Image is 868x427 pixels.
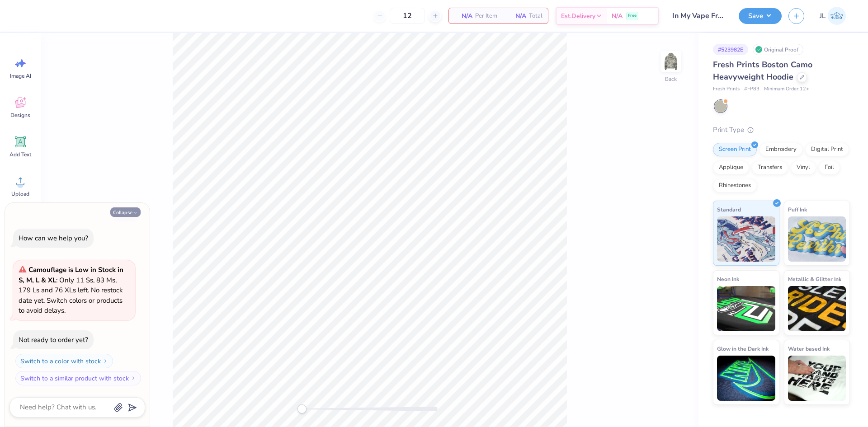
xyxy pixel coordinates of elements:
div: Not ready to order yet? [19,335,88,344]
div: Print Type [713,125,850,135]
span: Designs [10,112,30,119]
input: – – [390,8,425,24]
div: Embroidery [759,143,802,156]
span: N/A [454,11,472,21]
span: Puff Ink [788,205,807,214]
div: Screen Print [713,143,757,156]
button: Collapse [110,207,141,217]
button: Switch to a similar product with stock [15,371,141,385]
span: Free [628,13,637,19]
span: Fresh Prints Boston Camo Heavyweight Hoodie [713,59,812,82]
div: Rhinestones [713,179,757,192]
img: Jairo Laqui [828,7,846,25]
div: Digital Print [805,143,849,156]
img: Water based Ink [788,356,846,401]
span: Per Item [475,11,497,21]
span: JL [820,11,826,21]
img: Metallic & Glitter Ink [788,286,846,331]
span: # FP83 [744,85,759,93]
input: Untitled Design [665,7,732,25]
span: Total [529,11,542,21]
div: Applique [713,161,749,174]
img: Glow in the Dark Ink [717,356,775,401]
img: Back [662,52,680,70]
div: # 523982E [713,44,748,55]
span: Upload [11,190,29,197]
a: JL [816,7,850,25]
span: Metallic & Glitter Ink [788,274,841,284]
div: Foil [819,161,840,174]
button: Save [739,8,782,24]
span: N/A [612,11,623,21]
span: Neon Ink [717,274,739,284]
span: Image AI [10,72,31,80]
span: Water based Ink [788,344,830,353]
button: Switch to a color with stock [15,354,113,368]
div: Transfers [752,161,788,174]
img: Switch to a color with stock [103,358,108,364]
span: N/A [508,11,526,21]
img: Switch to a similar product with stock [131,375,136,381]
img: Puff Ink [788,216,846,262]
div: Original Proof [753,44,803,55]
span: Fresh Prints [713,85,740,93]
span: Standard [717,205,741,214]
span: Add Text [9,151,31,158]
div: How can we help you? [19,234,88,243]
img: Standard [717,216,775,262]
span: Minimum Order: 12 + [764,85,809,93]
strong: Camouflage is Low in Stock in S, M, L & XL [19,265,123,285]
div: Back [665,75,677,83]
span: Est. Delivery [561,11,595,21]
div: Vinyl [791,161,816,174]
div: Accessibility label [297,404,307,413]
span: Glow in the Dark Ink [717,344,769,353]
img: Neon Ink [717,286,775,331]
span: : Only 11 Ss, 83 Ms, 179 Ls and 76 XLs left. No restock date yet. Switch colors or products to av... [19,265,123,315]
